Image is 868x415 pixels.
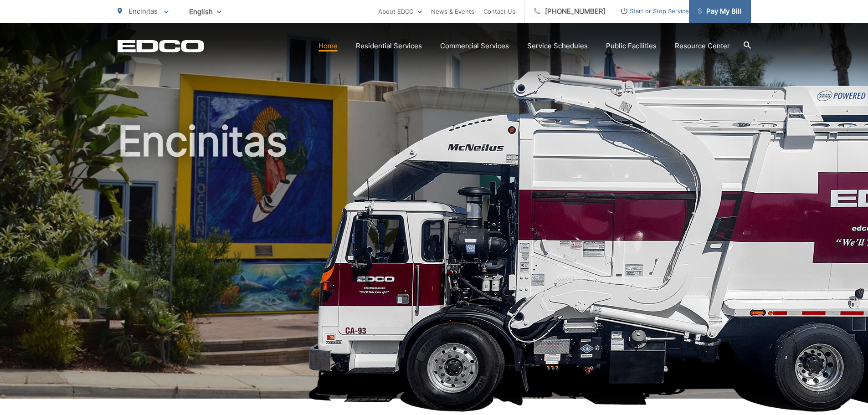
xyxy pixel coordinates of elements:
[606,41,657,51] a: Public Facilities
[675,41,730,51] a: Resource Center
[318,41,338,51] a: Home
[118,118,751,407] h1: Encinitas
[182,4,228,20] span: English
[378,6,422,17] a: About EDCO
[440,41,509,51] a: Commercial Services
[527,41,588,51] a: Service Schedules
[431,6,474,17] a: News & Events
[118,40,204,52] a: EDCD logo. Return to the homepage.
[356,41,422,51] a: Residential Services
[128,7,158,15] span: Encinitas
[698,6,741,17] span: Pay My Bill
[483,6,515,17] a: Contact Us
